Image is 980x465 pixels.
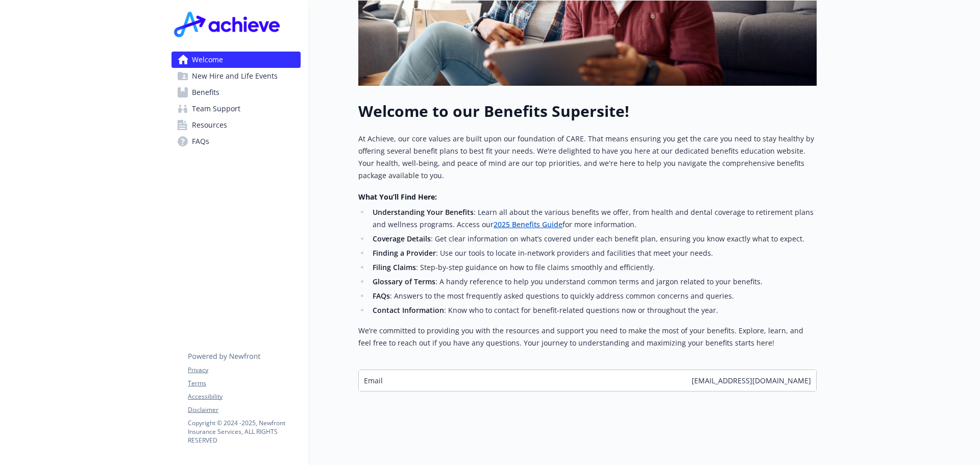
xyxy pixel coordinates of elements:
strong: FAQs [373,291,390,301]
span: FAQs [192,133,209,150]
p: At Achieve, our core values are built upon our foundation of CARE. That means ensuring you get th... [358,133,817,182]
li: : Use our tools to locate in-network providers and facilities that meet your needs. [370,247,817,259]
strong: What You’ll Find Here: [358,192,437,202]
a: Benefits [171,84,301,101]
span: Email [364,375,383,386]
li: : A handy reference to help you understand common terms and jargon related to your benefits. [370,276,817,288]
li: : Learn all about the various benefits we offer, from health and dental coverage to retirement pl... [370,206,817,231]
span: New Hire and Life Events [192,68,278,84]
li: : Know who to contact for benefit-related questions now or throughout the year. [370,304,817,316]
a: Accessibility [188,392,300,401]
a: Team Support [171,101,301,117]
li: : Step-by-step guidance on how to file claims smoothly and efficiently. [370,261,817,274]
a: Privacy [188,365,300,375]
strong: Finding a Provider [373,248,436,258]
strong: Coverage Details [373,234,431,243]
span: Welcome [192,52,223,68]
a: Welcome [171,52,301,68]
a: Disclaimer [188,405,300,414]
a: Terms [188,379,300,388]
span: [EMAIL_ADDRESS][DOMAIN_NAME] [692,375,811,386]
span: Team Support [192,101,240,117]
p: Copyright © 2024 - 2025 , Newfront Insurance Services, ALL RIGHTS RESERVED [188,419,300,445]
a: FAQs [171,133,301,150]
a: 2025 Benefits Guide [494,219,562,229]
strong: Filing Claims [373,262,416,272]
p: We’re committed to providing you with the resources and support you need to make the most of your... [358,325,817,349]
strong: Contact Information [373,305,444,315]
li: : Answers to the most frequently asked questions to quickly address common concerns and queries. [370,290,817,302]
strong: Glossary of Terms [373,277,435,286]
h1: Welcome to our Benefits Supersite! [358,102,817,120]
a: New Hire and Life Events [171,68,301,84]
span: Benefits [192,84,219,101]
li: : Get clear information on what’s covered under each benefit plan, ensuring you know exactly what... [370,233,817,245]
span: Resources [192,117,227,133]
strong: Understanding Your Benefits [373,207,474,217]
a: Resources [171,117,301,133]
